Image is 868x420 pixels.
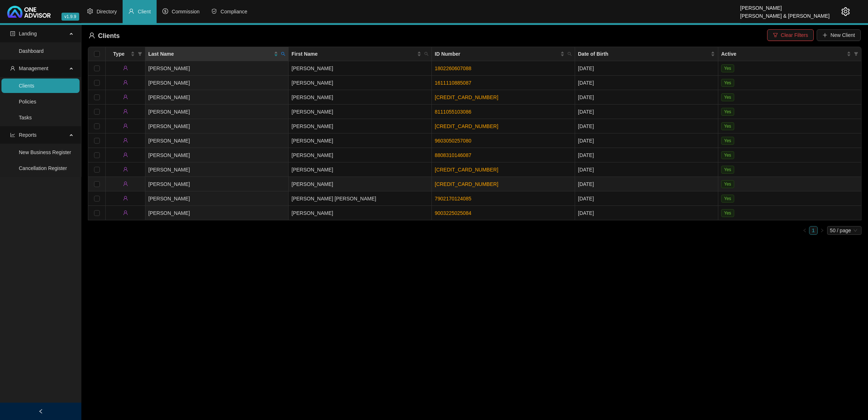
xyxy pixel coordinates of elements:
td: [PERSON_NAME] [PERSON_NAME] [289,191,432,206]
td: [PERSON_NAME] [145,206,289,220]
span: user [123,210,128,215]
span: dollar [162,8,168,14]
span: search [280,48,287,59]
span: filter [138,52,142,56]
a: [CREDIT_CARD_NUMBER] [435,181,498,187]
td: [PERSON_NAME] [289,76,432,90]
td: [DATE] [575,191,718,206]
td: [DATE] [575,133,718,148]
a: Cancellation Register [19,165,67,171]
span: Compliance [221,9,247,14]
td: [PERSON_NAME] [289,148,432,162]
th: Type [106,47,145,61]
td: [DATE] [575,76,718,90]
span: Client [138,9,151,14]
span: user [123,181,128,186]
li: Previous Page [800,226,809,235]
span: Yes [721,79,734,87]
span: user [123,152,128,157]
span: Yes [721,64,734,72]
span: Yes [721,137,734,145]
span: Yes [721,93,734,101]
a: 8808310146087 [435,152,471,158]
a: New Business Register [19,149,71,155]
span: Landing [19,31,37,37]
span: v1.9.9 [61,13,79,21]
span: user [123,80,128,85]
td: [PERSON_NAME] [289,105,432,119]
span: search [423,48,430,59]
span: user [123,94,128,99]
span: Reports [19,132,37,138]
span: Date of Birth [578,50,709,58]
span: 50 / page [830,226,859,234]
td: [PERSON_NAME] [145,162,289,177]
th: Active [718,47,861,61]
span: right [820,228,824,233]
div: [PERSON_NAME] [740,2,830,10]
td: [DATE] [575,162,718,177]
span: First Name [292,50,416,58]
span: ID Number [435,50,559,58]
span: Clear Filters [781,31,808,39]
a: 1611110885087 [435,80,471,86]
a: [CREDIT_CARD_NUMBER] [435,167,498,173]
div: [PERSON_NAME] & [PERSON_NAME] [740,10,830,18]
span: Yes [721,166,734,174]
td: [DATE] [575,177,718,191]
td: [PERSON_NAME] [289,177,432,191]
td: [DATE] [575,148,718,162]
td: [PERSON_NAME] [289,90,432,105]
td: [PERSON_NAME] [145,105,289,119]
td: [DATE] [575,119,718,133]
a: 1802260607088 [435,65,471,71]
span: user [128,8,134,14]
li: Next Page [818,226,826,235]
td: [PERSON_NAME] [289,206,432,220]
td: [PERSON_NAME] [289,119,432,133]
td: [PERSON_NAME] [145,177,289,191]
td: [PERSON_NAME] [145,133,289,148]
a: 1 [809,226,817,234]
span: safety [211,8,217,14]
span: user [123,109,128,114]
td: [PERSON_NAME] [145,119,289,133]
a: Tasks [19,115,32,120]
td: [DATE] [575,61,718,76]
th: ID Number [432,47,575,61]
th: First Name [289,47,432,61]
span: user [123,167,128,172]
div: Page Size [827,226,861,235]
span: Clients [98,32,120,39]
td: [PERSON_NAME] [145,76,289,90]
span: search [424,52,429,56]
span: New Client [830,31,855,39]
a: Clients [19,83,34,89]
td: [PERSON_NAME] [145,191,289,206]
span: line-chart [10,132,15,137]
td: [PERSON_NAME] [289,162,432,177]
span: Management [19,65,48,71]
td: [DATE] [575,90,718,105]
span: filter [773,33,778,38]
span: setting [87,8,93,14]
span: Yes [721,122,734,130]
span: user [123,123,128,128]
span: Yes [721,180,734,188]
span: search [566,48,573,59]
a: Policies [19,99,36,105]
span: user [123,138,128,143]
td: [PERSON_NAME] [145,90,289,105]
img: 2df55531c6924b55f21c4cf5d4484680-logo-light.svg [7,6,51,18]
span: user [10,66,15,71]
span: search [567,52,572,56]
td: [PERSON_NAME] [145,61,289,76]
td: [PERSON_NAME] [145,148,289,162]
li: 1 [809,226,818,235]
a: 7902170124085 [435,196,471,201]
span: filter [136,48,144,59]
th: Date of Birth [575,47,718,61]
span: filter [854,52,858,56]
a: [CREDIT_CARD_NUMBER] [435,94,498,100]
span: search [281,52,285,56]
